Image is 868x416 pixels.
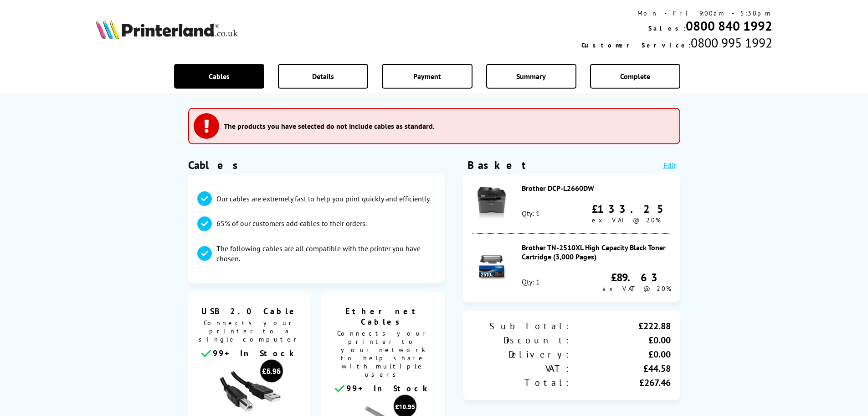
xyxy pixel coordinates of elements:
div: Qty: 1 [522,277,540,286]
h3: The products you have selected do not include cables as standard. [224,121,435,131]
a: 0800 840 1992 [686,17,772,34]
span: Cables [209,72,230,81]
div: £89.63 [602,270,671,284]
div: £133.25 [592,202,671,216]
div: Brother DCP-L2660DW [522,184,671,193]
div: Mon - Fri 9:00am - 5:30pm [581,9,772,17]
div: £0.00 [571,348,671,360]
div: Discount: [472,334,571,346]
img: Brother TN-2510XL High Capacity Black Toner Cartridge (3,000 Pages) [476,251,508,283]
span: 99+ In Stock [213,348,298,358]
div: £0.00 [571,334,671,346]
span: USB 2.0 Cable [195,306,304,316]
span: Sales: [648,24,686,32]
span: Details [312,72,334,81]
span: Connects your printer to your network to help share with multiple users [326,327,440,383]
img: Printerland Logo [96,19,238,39]
span: Ethernet Cables [328,306,437,327]
div: Qty: 1 [522,209,540,218]
span: ex VAT @ 20% [602,284,671,293]
span: ex VAT @ 20% [592,216,661,224]
span: Complete [620,72,650,81]
span: 99+ In Stock [346,383,431,394]
span: Customer Service: [581,41,691,49]
p: The following cables are all compatible with the printer you have chosen. [216,243,436,264]
span: Payment [413,72,441,81]
div: £267.46 [571,377,671,389]
div: Brother TN-2510XL High Capacity Black Toner Cartridge (3,000 Pages) [522,243,671,261]
div: Total: [472,377,571,389]
div: Sub Total: [472,320,571,332]
span: Summary [516,72,546,81]
div: VAT: [472,363,571,374]
div: Basket [467,158,527,172]
div: £222.88 [571,320,671,332]
h1: Cables [188,158,445,172]
p: 65% of our customers add cables to their orders. [216,218,367,228]
div: Delivery: [472,348,571,360]
div: £44.58 [571,363,671,374]
span: Connects your printer to a single computer [193,316,307,348]
span: 0800 995 1992 [691,34,772,51]
img: Brother DCP-L2660DW [476,187,508,219]
a: Edit [663,161,676,170]
p: Our cables are extremely fast to help you print quickly and efficiently. [216,194,431,204]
